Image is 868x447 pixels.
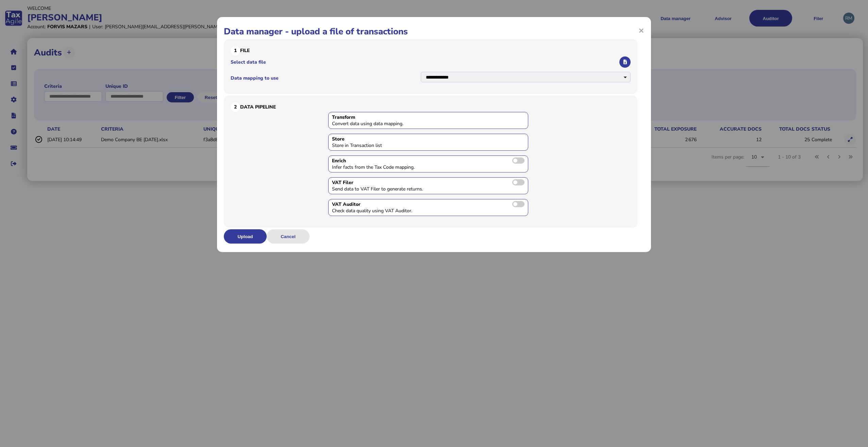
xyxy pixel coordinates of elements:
[328,177,528,194] div: Toggle to send data to VAT Filer
[332,186,434,192] div: Send data to VAT Filer to generate returns.
[328,199,528,216] div: Toggle to send data to VAT Auditor
[332,158,524,164] div: Enrich
[231,59,618,65] label: Select data file
[512,179,524,185] label: Send transactions to VAT Filer
[332,208,434,214] div: Check data quality using VAT Auditor.
[231,46,631,55] h3: File
[231,102,631,112] h3: Data Pipeline
[332,120,434,127] div: Convert data using data mapping.
[332,142,434,149] div: Store in Transaction list
[224,26,644,37] h1: Data manager - upload a file of transactions
[224,229,267,244] button: Upload
[332,164,434,170] div: Infer facts from the Tax Code mapping.
[267,229,310,244] button: Cancel
[332,201,524,208] div: VAT Auditor
[332,114,524,120] div: Transform
[231,102,240,112] div: 2
[332,136,524,142] div: Store
[332,179,524,186] div: VAT Filer
[619,56,631,68] button: Select an Excel file to upload
[231,75,420,81] label: Data mapping to use
[512,201,524,207] label: Send transactions to VAT Auditor
[512,158,524,164] label: Toggle to enable data enrichment
[638,24,644,37] span: ×
[231,46,240,55] div: 1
